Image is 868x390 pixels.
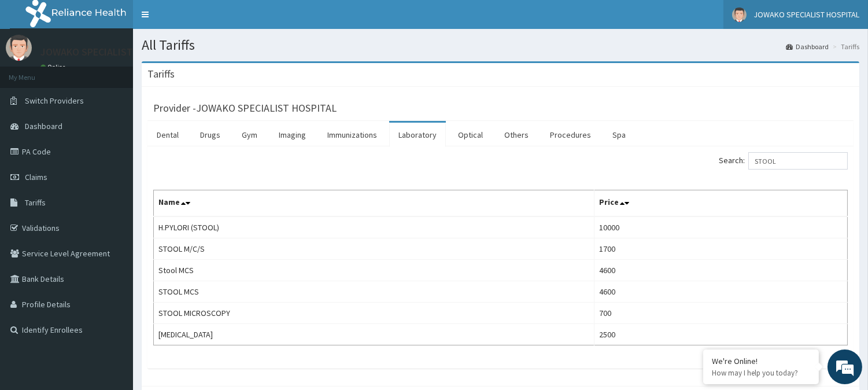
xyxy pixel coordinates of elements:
[191,123,230,147] a: Drugs
[318,123,386,147] a: Immunizations
[719,152,848,170] label: Search:
[748,152,848,170] input: Search:
[25,121,62,131] span: Dashboard
[154,303,594,324] td: STOOL MICROSCOPY
[541,123,600,147] a: Procedures
[495,123,538,147] a: Others
[153,103,337,113] h3: Provider - JOWAKO SPECIALIST HOSPITAL
[232,123,267,147] a: Gym
[712,356,810,366] div: We're Online!
[6,264,220,304] textarea: Type your message and hit 'Enter'
[389,123,446,147] a: Laboratory
[154,324,594,345] td: [MEDICAL_DATA]
[754,9,859,20] span: JOWAKO SPECIALIST HOSPITAL
[594,216,848,238] td: 10000
[154,238,594,260] td: STOOL M/C/S
[594,260,848,281] td: 4600
[25,197,46,208] span: Tariffs
[147,123,188,147] a: Dental
[154,260,594,281] td: Stool MCS
[21,58,47,87] img: d_794563401_company_1708531726252_794563401
[154,281,594,303] td: STOOL MCS
[190,6,217,34] div: Minimize live chat window
[712,368,810,378] p: How may I help you today?
[594,190,848,217] th: Price
[154,216,594,238] td: H.PYLORI (STOOL)
[25,95,84,106] span: Switch Providers
[594,303,848,324] td: 700
[594,238,848,260] td: 1700
[269,123,315,147] a: Imaging
[786,42,829,51] a: Dashboard
[830,42,859,51] li: Tariffs
[60,65,194,80] div: Chat with us now
[40,63,68,71] a: Online
[603,123,635,147] a: Spa
[594,281,848,303] td: 4600
[147,69,175,79] h3: Tariffs
[25,172,47,182] span: Claims
[40,47,180,57] p: JOWAKO SPECIALIST HOSPITAL
[449,123,492,147] a: Optical
[6,35,32,61] img: User Image
[732,8,747,22] img: User Image
[594,324,848,345] td: 2500
[142,38,859,53] h1: All Tariffs
[154,190,594,217] th: Name
[67,120,160,237] span: We're online!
